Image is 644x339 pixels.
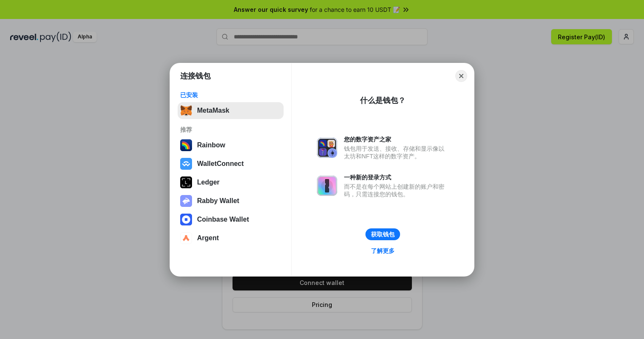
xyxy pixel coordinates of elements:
div: 而不是在每个网站上创建新的账户和密码，只需连接您的钱包。 [344,183,449,198]
div: WalletConnect [197,160,244,168]
img: svg+xml,%3Csvg%20width%3D%2228%22%20height%3D%2228%22%20viewBox%3D%220%200%2028%2028%22%20fill%3D... [180,158,192,170]
div: 什么是钱包？ [360,95,406,106]
div: 了解更多 [371,247,395,255]
div: 一种新的登录方式 [344,174,449,181]
button: Coinbase Wallet [178,211,284,228]
div: Rabby Wallet [197,197,239,205]
div: 推荐 [180,126,281,133]
img: svg+xml,%3Csvg%20fill%3D%22none%22%20height%3D%2233%22%20viewBox%3D%220%200%2035%2033%22%20width%... [180,105,192,117]
div: Argent [197,234,219,242]
div: Ledger [197,179,219,186]
img: svg+xml,%3Csvg%20xmlns%3D%22http%3A%2F%2Fwww.w3.org%2F2000%2Fsvg%22%20fill%3D%22none%22%20viewBox... [317,176,337,196]
img: svg+xml,%3Csvg%20width%3D%2228%22%20height%3D%2228%22%20viewBox%3D%220%200%2028%2028%22%20fill%3D... [180,232,192,244]
button: Rabby Wallet [178,193,284,209]
a: 了解更多 [366,245,400,256]
img: svg+xml,%3Csvg%20xmlns%3D%22http%3A%2F%2Fwww.w3.org%2F2000%2Fsvg%22%20width%3D%2228%22%20height%3... [180,176,192,188]
button: Close [455,70,467,82]
img: svg+xml,%3Csvg%20width%3D%2228%22%20height%3D%2228%22%20viewBox%3D%220%200%2028%2028%22%20fill%3D... [180,214,192,225]
div: 已安装 [180,91,281,99]
button: 获取钱包 [365,228,400,240]
button: MetaMask [178,102,284,119]
h1: 连接钱包 [180,71,211,81]
div: Coinbase Wallet [197,216,249,223]
div: MetaMask [197,107,229,114]
div: 您的数字资产之家 [344,136,449,143]
img: svg+xml,%3Csvg%20xmlns%3D%22http%3A%2F%2Fwww.w3.org%2F2000%2Fsvg%22%20fill%3D%22none%22%20viewBox... [180,195,192,207]
div: 获取钱包 [371,231,395,238]
img: svg+xml,%3Csvg%20xmlns%3D%22http%3A%2F%2Fwww.w3.org%2F2000%2Fsvg%22%20fill%3D%22none%22%20viewBox... [317,138,337,158]
img: svg+xml,%3Csvg%20width%3D%22120%22%20height%3D%22120%22%20viewBox%3D%220%200%20120%20120%22%20fil... [180,139,192,151]
div: 钱包用于发送、接收、存储和显示像以太坊和NFT这样的数字资产。 [344,145,449,160]
button: WalletConnect [178,155,284,172]
button: Rainbow [178,137,284,154]
button: Ledger [178,174,284,191]
div: Rainbow [197,141,225,149]
button: Argent [178,230,284,247]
